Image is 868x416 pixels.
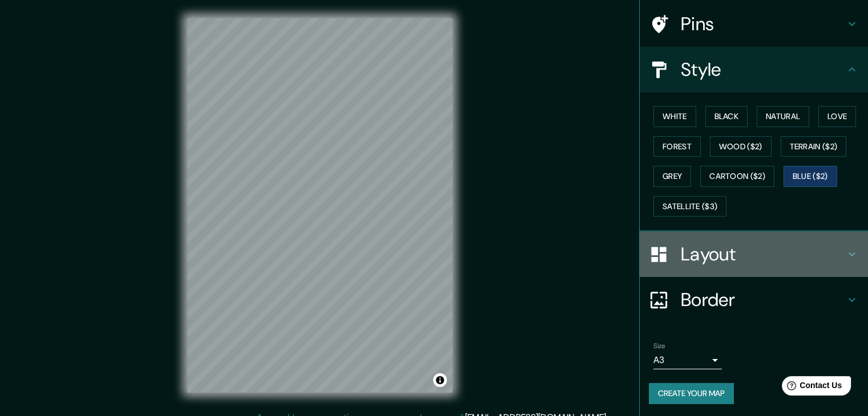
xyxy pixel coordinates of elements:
h4: Border [681,288,845,311]
button: Love [818,106,856,127]
button: Wood ($2) [710,136,772,157]
button: Terrain ($2) [781,136,847,157]
button: Black [705,106,748,127]
div: Pins [640,1,868,47]
label: Size [653,341,665,351]
h4: Pins [681,13,845,35]
div: A3 [653,351,722,369]
button: Blue ($2) [784,166,837,187]
canvas: Map [187,18,453,393]
div: Layout [640,231,868,277]
h4: Layout [681,243,845,266]
button: Cartoon ($2) [700,166,774,187]
button: Satellite ($3) [653,196,726,217]
div: Border [640,277,868,323]
button: Create your map [649,383,734,404]
button: White [653,106,696,127]
iframe: Help widget launcher [766,372,855,403]
button: Grey [653,166,691,187]
h4: Style [681,58,845,81]
button: Natural [757,106,809,127]
button: Toggle attribution [433,373,447,387]
div: Style [640,47,868,92]
button: Forest [653,136,701,157]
